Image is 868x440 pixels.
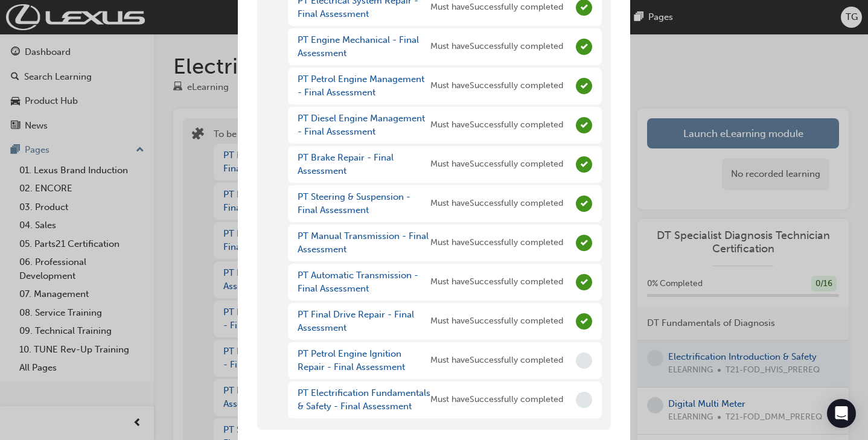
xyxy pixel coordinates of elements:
span: Incomplete [576,392,592,408]
span: Complete [576,39,592,55]
a: PT Final Drive Repair - Final Assessment [298,309,414,334]
span: Complete [576,78,592,94]
span: Must have Successfully completed [430,275,563,289]
span: Complete [576,313,592,330]
span: Must have Successfully completed [430,40,563,54]
span: Complete [576,274,592,290]
a: PT Electrification Fundamentals & Safety - Final Assessment [298,387,430,412]
span: Must have Successfully completed [430,354,563,368]
span: Must have Successfully completed [430,79,563,93]
a: PT Automatic Transmission - Final Assessment [298,270,418,295]
span: Must have Successfully completed [430,118,563,132]
a: PT Steering & Suspension - Final Assessment [298,191,410,216]
span: Complete [576,196,592,212]
span: Complete [576,117,592,133]
span: Must have Successfully completed [430,158,563,171]
a: PT Petrol Engine Ignition Repair - Final Assessment [298,348,405,373]
span: Must have Successfully completed [430,197,563,211]
a: PT Petrol Engine Management - Final Assessment [298,74,424,98]
span: Must have Successfully completed [430,314,563,328]
div: Open Intercom Messenger [827,399,856,428]
span: Must have Successfully completed [430,1,563,14]
a: PT Manual Transmission - Final Assessment [298,231,429,255]
span: Complete [576,156,592,173]
span: Must have Successfully completed [430,236,563,250]
span: Incomplete [576,352,592,369]
span: Complete [576,235,592,251]
a: PT Engine Mechanical - Final Assessment [298,34,419,59]
a: PT Brake Repair - Final Assessment [298,152,394,177]
a: PT Diesel Engine Management - Final Assessment [298,113,425,138]
span: Must have Successfully completed [430,393,563,407]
